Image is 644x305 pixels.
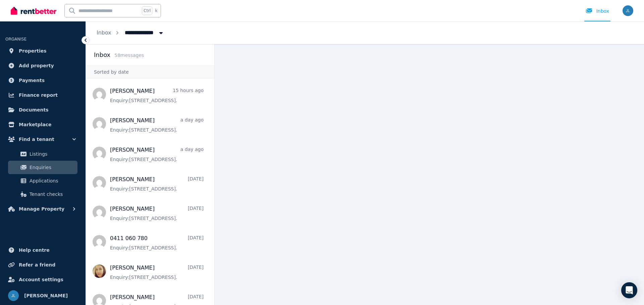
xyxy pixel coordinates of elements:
span: Documents [19,106,49,114]
a: 0411 060 780[DATE]Enquiry:[STREET_ADDRESS]. [110,234,204,251]
img: Jacqueline Larratt [623,5,633,16]
span: Enquiries [30,163,75,171]
a: Help centre [5,243,80,257]
a: Payments [5,74,80,87]
div: Inbox [586,8,609,14]
span: Tenant checks [30,190,75,198]
span: Help centre [19,246,50,254]
span: Add property [19,62,54,70]
a: Refer a friend [5,258,80,272]
span: Find a tenant [19,135,54,143]
span: Account settings [19,276,63,284]
span: Marketplace [19,121,51,129]
img: RentBetter [11,6,56,16]
a: Add property [5,59,80,72]
a: [PERSON_NAME]a day agoEnquiry:[STREET_ADDRESS]. [110,117,204,133]
span: Manage Property [19,205,64,213]
a: Enquiries [8,161,77,174]
a: [PERSON_NAME][DATE]Enquiry:[STREET_ADDRESS]. [110,175,204,192]
span: k [155,8,157,13]
span: Payments [19,76,45,84]
button: Manage Property [5,202,80,216]
span: ORGANISE [5,37,26,42]
a: Inbox [97,29,111,36]
a: [PERSON_NAME]a day agoEnquiry:[STREET_ADDRESS]. [110,146,204,163]
span: Ctrl [142,6,152,15]
div: Sorted by date [86,66,214,78]
a: Account settings [5,273,80,286]
a: Marketplace [5,118,80,131]
nav: Breadcrumb [86,21,175,44]
span: [PERSON_NAME] [24,292,68,300]
a: Applications [8,174,77,187]
a: Documents [5,103,80,117]
a: Listings [8,147,77,161]
a: [PERSON_NAME][DATE]Enquiry:[STREET_ADDRESS]. [110,205,204,222]
span: Properties [19,47,47,55]
div: Open Intercom Messenger [621,282,637,298]
a: [PERSON_NAME][DATE]Enquiry:[STREET_ADDRESS]. [110,264,204,281]
span: Listings [30,150,75,158]
a: Tenant checks [8,187,77,201]
span: Finance report [19,91,58,99]
span: 58 message s [114,53,144,58]
nav: Message list [86,78,214,305]
img: Jacqueline Larratt [8,290,19,301]
span: Refer a friend [19,261,55,269]
a: [PERSON_NAME]15 hours agoEnquiry:[STREET_ADDRESS]. [110,87,204,104]
button: Find a tenant [5,133,80,146]
a: Properties [5,44,80,58]
a: Finance report [5,88,80,102]
span: Applications [30,177,75,185]
h2: Inbox [94,50,110,60]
